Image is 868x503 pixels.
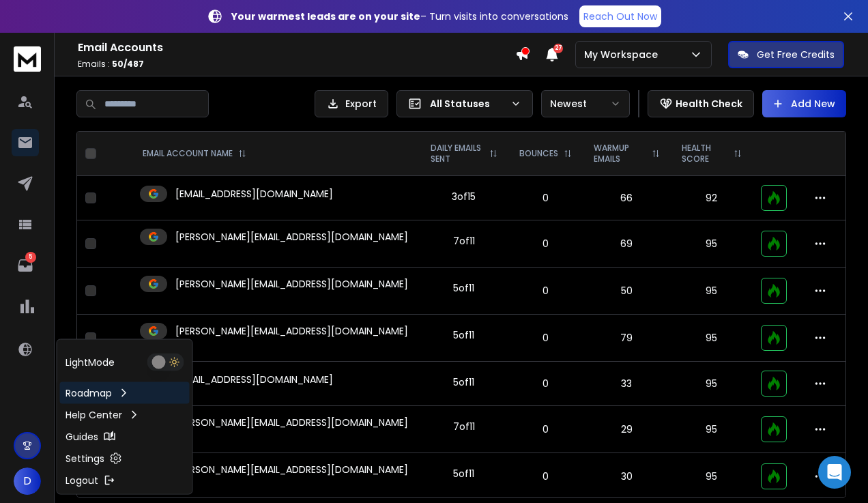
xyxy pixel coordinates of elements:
[583,406,671,453] td: 29
[453,234,475,248] div: 7 of 11
[517,331,575,345] p: 0
[583,220,671,268] td: 69
[583,176,671,220] td: 66
[175,373,333,386] p: [EMAIL_ADDRESS][DOMAIN_NAME]
[594,143,646,164] p: WARMUP EMAILS
[66,452,104,465] p: Settings
[583,362,671,406] td: 33
[583,453,671,500] td: 30
[175,277,408,291] p: [PERSON_NAME][EMAIL_ADDRESS][DOMAIN_NAME]
[676,97,742,111] p: Health Check
[175,187,333,201] p: [EMAIL_ADDRESS][DOMAIN_NAME]
[66,356,115,369] p: Light Mode
[517,284,575,298] p: 0
[315,90,388,117] button: Export
[728,41,844,68] button: Get Free Credits
[143,148,246,159] div: EMAIL ACCOUNT NAME
[175,416,408,429] p: [PERSON_NAME][EMAIL_ADDRESS][DOMAIN_NAME]
[818,456,851,489] div: Open Intercom Messenger
[430,97,505,111] p: All Statuses
[175,463,408,476] p: [PERSON_NAME][EMAIL_ADDRESS][DOMAIN_NAME]
[682,143,728,164] p: HEALTH SCORE
[231,10,568,23] p: – Turn visits into conversations
[25,252,36,263] p: 5
[671,315,753,362] td: 95
[517,422,575,436] p: 0
[583,315,671,362] td: 79
[453,375,474,389] div: 5 of 11
[231,10,420,23] strong: Your warmest leads are on your site
[583,268,671,315] td: 50
[453,467,474,480] div: 5 of 11
[452,190,476,203] div: 3 of 15
[579,5,661,27] a: Reach Out Now
[517,377,575,390] p: 0
[60,382,190,404] a: Roadmap
[757,48,835,61] p: Get Free Credits
[453,281,474,295] div: 5 of 11
[431,143,484,164] p: DAILY EMAILS SENT
[175,230,408,244] p: [PERSON_NAME][EMAIL_ADDRESS][DOMAIN_NAME]
[541,90,630,117] button: Newest
[553,44,563,53] span: 27
[14,468,41,495] button: D
[66,408,122,422] p: Help Center
[671,362,753,406] td: 95
[648,90,754,117] button: Health Check
[60,404,190,426] a: Help Center
[66,386,112,400] p: Roadmap
[517,237,575,250] p: 0
[584,48,663,61] p: My Workspace
[453,420,475,433] div: 7 of 11
[762,90,846,117] button: Add New
[14,46,41,72] img: logo
[517,191,575,205] p: 0
[60,426,190,448] a: Guides
[671,406,753,453] td: 95
[66,474,98,487] p: Logout
[78,40,515,56] h1: Email Accounts
[519,148,558,159] p: BOUNCES
[66,430,98,444] p: Guides
[453,328,474,342] div: 5 of 11
[60,448,190,470] a: Settings
[78,59,515,70] p: Emails :
[12,252,39,279] a: 5
[175,324,408,338] p: [PERSON_NAME][EMAIL_ADDRESS][DOMAIN_NAME]
[671,220,753,268] td: 95
[671,176,753,220] td: 92
[671,453,753,500] td: 95
[112,58,144,70] span: 50 / 487
[583,10,657,23] p: Reach Out Now
[671,268,753,315] td: 95
[517,470,575,483] p: 0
